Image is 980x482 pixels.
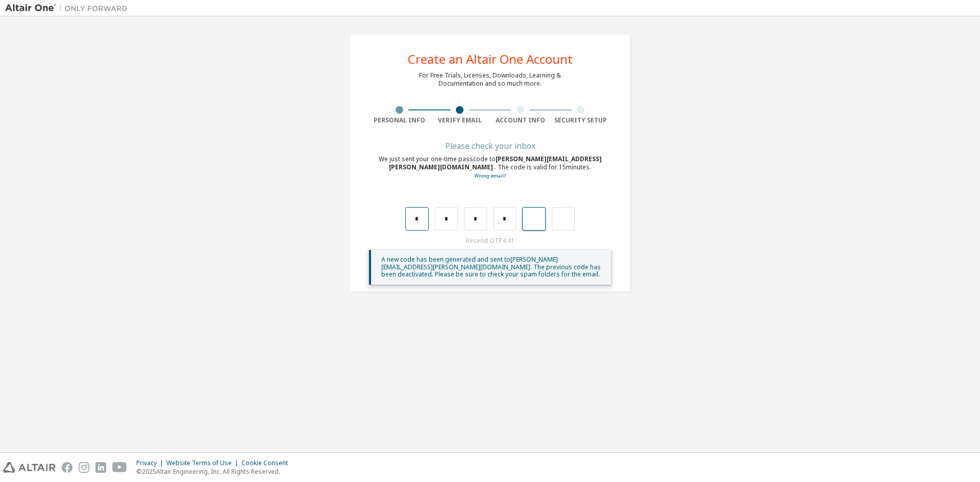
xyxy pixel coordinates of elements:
[490,116,551,124] div: Account Info
[369,155,611,180] div: We just sent your one-time passcode to . The code is valid for 15 minutes.
[136,467,294,476] p: © 2025 Altair Engineering, Inc. All Rights Reserved.
[369,143,611,149] div: Please check your inbox
[79,462,89,473] img: instagram.svg
[241,459,294,467] div: Cookie Consent
[112,462,127,473] img: youtube.svg
[62,462,72,473] img: facebook.svg
[369,116,430,124] div: Personal Info
[389,155,602,171] span: [PERSON_NAME][EMAIL_ADDRESS][PERSON_NAME][DOMAIN_NAME]
[5,3,133,13] img: Altair One
[136,459,166,467] div: Privacy
[95,462,106,473] img: linkedin.svg
[3,462,56,473] img: altair_logo.svg
[166,459,241,467] div: Website Terms of Use
[381,255,601,278] span: A new code has been generated and sent to [PERSON_NAME][EMAIL_ADDRESS][PERSON_NAME][DOMAIN_NAME] ...
[551,116,611,124] div: Security Setup
[408,53,573,65] div: Create an Altair One Account
[474,172,506,179] a: Go back to the registration form
[430,116,491,124] div: Verify Email
[419,71,561,88] div: For Free Trials, Licenses, Downloads, Learning & Documentation and so much more.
